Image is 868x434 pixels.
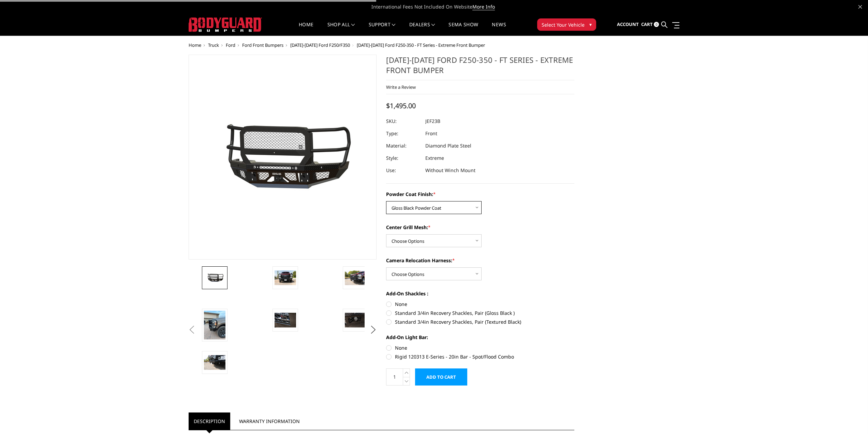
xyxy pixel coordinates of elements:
label: Add-On Shackles : [386,290,574,297]
a: Ford Front Bumpers [242,42,283,48]
a: Write a Review [386,84,416,90]
dd: Extreme [425,152,444,164]
label: Camera Relocation Harness: [386,257,574,264]
a: Truck [208,42,219,48]
span: $1,495.00 [386,101,416,110]
input: Add to Cart [415,368,467,386]
a: More Info [472,3,495,10]
img: BODYGUARD BUMPERS [189,17,262,32]
label: Standard 3/4in Recovery Shackles, Pair (Gloss Black ) [386,309,574,317]
a: shop all [327,22,355,36]
label: None [386,344,574,351]
label: Standard 3/4in Recovery Shackles, Pair (Textured Black) [386,318,574,325]
span: 0 [654,22,659,27]
a: Ford [226,42,235,48]
a: Support [369,22,396,36]
span: [DATE]-[DATE] Ford F250-350 - FT Series - Extreme Front Bumper [357,42,485,48]
dt: Type: [386,127,420,140]
img: 2023-2026 Ford F250-350 - FT Series - Extreme Front Bumper [204,311,225,339]
a: Home [189,42,201,48]
iframe: Chat Widget [834,401,868,434]
img: 2023-2026 Ford F250-350 - FT Series - Extreme Front Bumper [345,270,366,285]
label: Powder Coat Finish: [386,191,574,198]
h1: [DATE]-[DATE] Ford F250-350 - FT Series - Extreme Front Bumper [386,55,574,80]
a: Cart 0 [641,15,659,34]
span: Select Your Vehicle [542,21,585,28]
a: Account [617,15,639,34]
a: Dealers [409,22,435,36]
dd: Front [425,127,437,140]
a: Warranty Information [234,412,305,430]
span: Cart [641,21,653,27]
span: Account [617,21,639,27]
dd: Diamond Plate Steel [425,140,471,152]
label: Center Grill Mesh: [386,224,574,231]
a: 2023-2026 Ford F250-350 - FT Series - Extreme Front Bumper [189,55,377,260]
label: Rigid 120313 E-Series - 20in Bar - Spot/Flood Combo [386,353,574,360]
span: ▾ [589,21,592,28]
dd: JEF23B [425,115,440,127]
label: Add-On Light Bar: [386,334,574,341]
dt: Use: [386,164,420,177]
img: 2023-2026 Ford F250-350 - FT Series - Extreme Front Bumper [345,313,366,327]
dt: Material: [386,140,420,152]
img: 2023-2026 Ford F250-350 - FT Series - Extreme Front Bumper [204,355,225,369]
dt: Style: [386,152,420,164]
button: Next [368,325,378,335]
a: [DATE]-[DATE] Ford F250/F350 [290,42,350,48]
a: News [492,22,506,36]
button: Previous [187,325,197,335]
a: SEMA Show [448,22,478,36]
img: 2023-2026 Ford F250-350 - FT Series - Extreme Front Bumper [275,313,296,327]
img: 2023-2026 Ford F250-350 - FT Series - Extreme Front Bumper [275,270,296,285]
dt: SKU: [386,115,420,127]
a: Home [299,22,313,36]
button: Select Your Vehicle [537,18,596,31]
img: 2023-2026 Ford F250-350 - FT Series - Extreme Front Bumper [204,273,225,283]
dd: Without Winch Mount [425,164,475,177]
a: Description [189,412,230,430]
label: None [386,300,574,308]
